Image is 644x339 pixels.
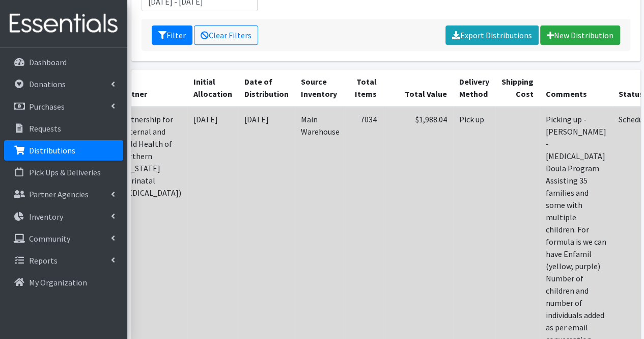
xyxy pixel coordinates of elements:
[4,162,123,182] a: Pick Ups & Deliveries
[29,255,58,266] p: Reports
[540,69,612,107] th: Comments
[187,69,238,107] th: Initial Allocation
[383,69,453,107] th: Total Value
[4,96,123,117] a: Purchases
[4,140,123,161] a: Distributions
[29,233,70,244] p: Community
[194,25,258,45] a: Clear Filters
[238,69,295,107] th: Date of Distribution
[4,52,123,72] a: Dashboard
[4,74,123,94] a: Donations
[4,7,123,41] img: HumanEssentials
[4,250,123,271] a: Reports
[295,69,346,107] th: Source Inventory
[29,123,61,134] p: Requests
[346,69,383,107] th: Total Items
[4,228,123,249] a: Community
[29,167,101,177] p: Pick Ups & Deliveries
[29,145,75,155] p: Distributions
[29,212,63,222] p: Inventory
[113,69,187,107] th: Partner
[29,277,87,288] p: My Organization
[4,118,123,139] a: Requests
[4,206,123,227] a: Inventory
[29,57,67,67] p: Dashboard
[29,79,66,89] p: Donations
[4,272,123,293] a: My Organization
[445,25,539,45] a: Export Distributions
[495,69,540,107] th: Shipping Cost
[4,184,123,204] a: Partner Agencies
[152,25,192,45] button: Filter
[29,189,89,199] p: Partner Agencies
[540,25,620,45] a: New Distribution
[453,69,495,107] th: Delivery Method
[29,101,65,112] p: Purchases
